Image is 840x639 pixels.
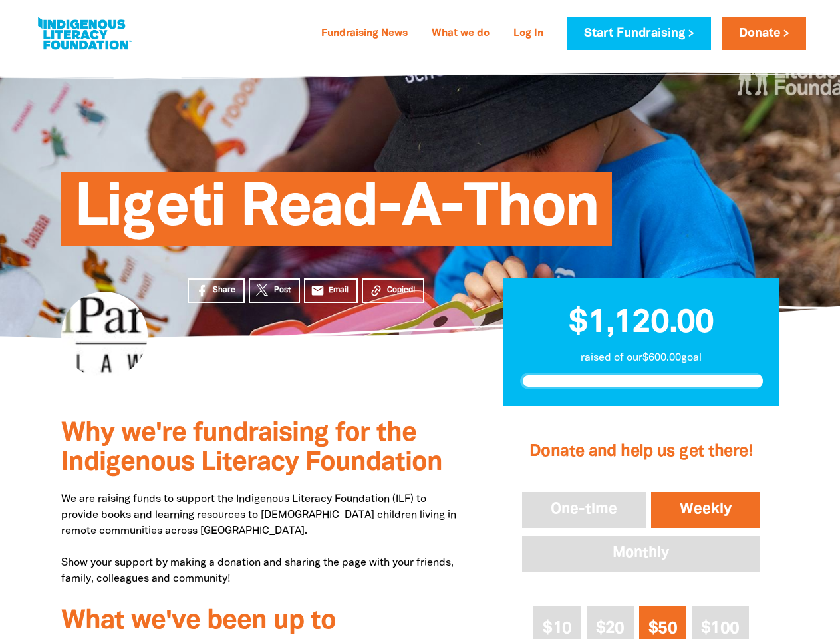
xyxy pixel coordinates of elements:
[274,284,291,296] span: Post
[722,17,805,50] a: Donate
[648,489,763,531] button: Weekly
[61,607,464,636] h3: What we've been up to
[329,284,349,296] span: Email
[362,278,424,303] button: Copied!
[311,284,325,298] i: email
[543,621,571,636] span: $10
[74,182,599,246] span: Ligeti Read-A-Thon
[519,425,762,479] h2: Donate and help us get there!
[61,491,464,587] p: We are raising funds to support the Indigenous Literacy Foundation (ILF) to provide books and lea...
[249,278,300,303] a: Post
[648,621,677,636] span: $50
[569,308,714,339] span: $1,120.00
[387,284,415,296] span: Copied!
[596,621,625,636] span: $20
[567,17,711,50] a: Start Fundraising
[313,23,416,45] a: Fundraising News
[61,421,442,475] span: Why we're fundraising for the Indigenous Literacy Foundation
[424,23,497,45] a: What we do
[519,489,648,531] button: One-time
[188,278,245,303] a: Share
[304,278,358,303] a: emailEmail
[505,23,551,45] a: Log In
[519,533,762,574] button: Monthly
[213,284,235,296] span: Share
[701,621,739,636] span: $100
[520,350,763,366] p: raised of our $600.00 goal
